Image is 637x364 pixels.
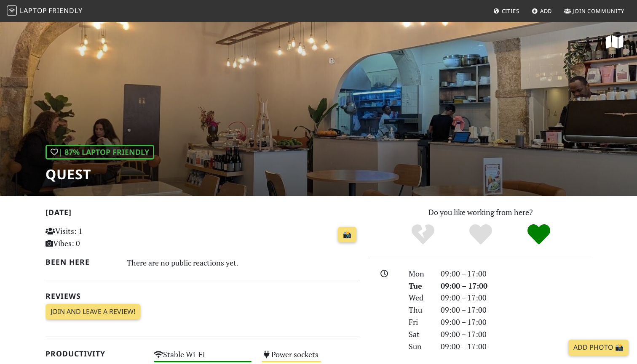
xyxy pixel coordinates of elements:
span: Cities [502,7,519,15]
div: 09:00 – 17:00 [436,280,597,292]
a: Join and leave a review! [45,304,140,320]
h2: Reviews [45,292,360,300]
div: Sun [404,340,436,353]
div: Mon [404,268,436,280]
div: 09:00 – 17:00 [436,292,597,304]
h2: Productivity [45,349,144,358]
img: LaptopFriendly [7,5,17,16]
h1: QUEST [45,166,154,182]
div: 09:00 – 17:00 [436,268,597,280]
p: Visits: 1 Vibes: 0 [45,225,144,250]
div: Fri [404,316,436,328]
div: 09:00 – 17:00 [436,304,597,316]
span: Friendly [48,6,82,15]
div: 09:00 – 17:00 [436,316,597,328]
div: There are no public reactions yet. [127,256,360,269]
span: Laptop [20,6,47,15]
a: LaptopFriendly LaptopFriendly [7,4,83,19]
div: Tue [404,280,436,292]
div: Thu [404,304,436,316]
p: Do you like working from here? [370,206,591,218]
div: Sat [404,328,436,340]
div: Definitely! [510,223,568,246]
a: Add [528,3,556,19]
div: | 87% Laptop Friendly [45,145,154,159]
h2: [DATE] [45,208,360,220]
h2: Been here [45,258,117,266]
span: Add [540,7,552,15]
div: 09:00 – 17:00 [436,340,597,353]
a: Add Photo 📸 [568,340,629,356]
div: Wed [404,292,436,304]
div: No [394,223,452,246]
div: 09:00 – 17:00 [436,328,597,340]
a: Cities [490,3,523,19]
a: Join Community [561,3,628,19]
div: Yes [452,223,510,246]
a: 📸 [338,227,356,243]
span: Join Community [573,7,624,15]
